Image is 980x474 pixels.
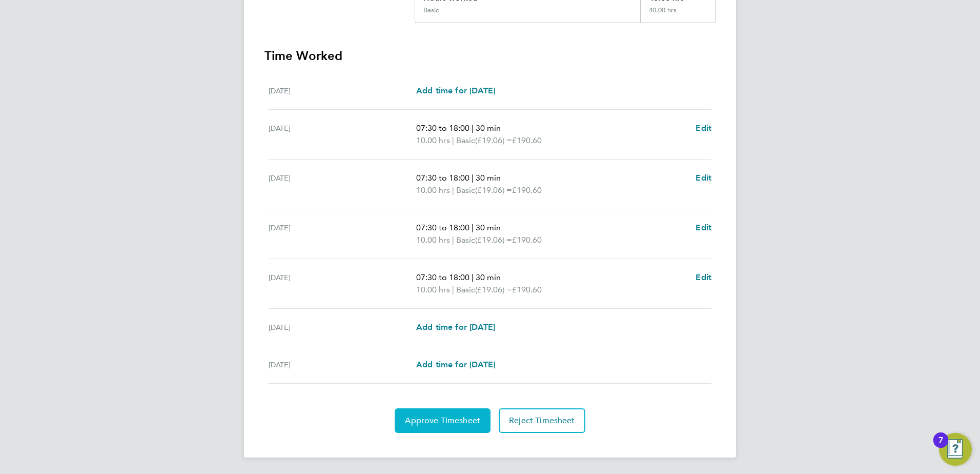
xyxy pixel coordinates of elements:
span: 30 min [476,173,501,183]
button: Reject Timesheet [499,408,585,433]
span: | [472,123,474,133]
a: Edit [696,122,711,134]
span: 07:30 to 18:00 [416,272,469,282]
a: Edit [696,172,711,184]
span: | [472,272,474,282]
span: Add time for [DATE] [416,322,495,332]
span: (£19.06) = [475,285,512,294]
span: (£19.06) = [475,185,512,195]
span: Approve Timesheet [405,416,480,426]
span: 10.00 hrs [416,235,450,245]
span: Basic [456,134,475,147]
div: Basic [423,6,439,14]
span: £190.60 [512,185,542,195]
div: [DATE] [269,271,416,296]
button: Open Resource Center, 7 new notifications [939,433,972,466]
span: | [452,185,454,195]
span: | [452,135,454,145]
span: 30 min [476,272,501,282]
span: | [452,235,454,245]
a: Add time for [DATE] [416,85,495,97]
span: Edit [696,123,711,133]
span: Add time for [DATE] [416,86,495,95]
span: Add time for [DATE] [416,360,495,369]
a: Edit [696,271,711,284]
div: [DATE] [269,122,416,147]
span: 10.00 hrs [416,285,450,294]
div: [DATE] [269,222,416,246]
div: [DATE] [269,359,416,371]
div: 40.00 hrs [640,6,715,23]
span: Reject Timesheet [509,416,575,426]
span: | [472,173,474,183]
span: 07:30 to 18:00 [416,223,469,232]
span: Basic [456,234,475,246]
h3: Time Worked [264,48,716,64]
a: Add time for [DATE] [416,359,495,371]
span: Edit [696,223,711,232]
span: 10.00 hrs [416,185,450,195]
span: Edit [696,272,711,282]
span: £190.60 [512,135,542,145]
span: (£19.06) = [475,235,512,245]
div: [DATE] [269,321,416,333]
div: [DATE] [269,85,416,97]
span: (£19.06) = [475,135,512,145]
span: Basic [456,284,475,296]
span: | [452,285,454,294]
span: 10.00 hrs [416,135,450,145]
div: [DATE] [269,172,416,196]
span: Edit [696,173,711,183]
span: 30 min [476,223,501,232]
span: £190.60 [512,285,542,294]
span: £190.60 [512,235,542,245]
span: Basic [456,184,475,196]
span: 07:30 to 18:00 [416,173,469,183]
div: 7 [938,440,943,453]
a: Edit [696,222,711,234]
span: | [472,223,474,232]
button: Approve Timesheet [395,408,491,433]
span: 30 min [476,123,501,133]
a: Add time for [DATE] [416,321,495,333]
span: 07:30 to 18:00 [416,123,469,133]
